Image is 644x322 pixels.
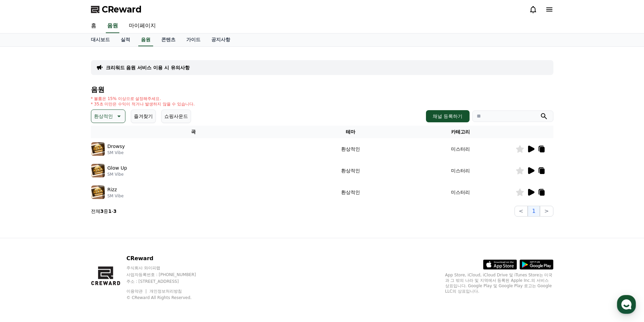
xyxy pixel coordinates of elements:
th: 카테고리 [406,126,516,138]
p: Glow Up [108,165,127,172]
strong: 1 [108,208,112,214]
a: 공지사항 [206,33,236,46]
p: © CReward All Rights Reserved. [126,295,209,300]
strong: 3 [113,208,117,214]
p: App Store, iCloud, iCloud Drive 및 iTunes Store는 미국과 그 밖의 나라 및 지역에서 등록된 Apple Inc.의 서비스 상표입니다. Goo... [445,272,553,294]
p: CReward [126,254,209,263]
p: * 35초 미만은 수익이 적거나 발생하지 않을 수 있습니다. [91,101,195,107]
button: > [540,206,553,217]
td: 환상적인 [296,160,406,181]
a: 가이드 [181,33,206,46]
button: 쇼핑사운드 [161,109,191,123]
a: 크리워드 음원 서비스 이용 시 유의사항 [106,64,190,71]
p: SM Vibe [108,172,127,177]
img: music [91,185,105,199]
p: Rizz [108,186,117,193]
a: 음원 [138,33,153,46]
img: music [91,164,105,177]
p: 환상적인 [94,112,113,121]
th: 테마 [296,126,406,138]
h4: 음원 [91,86,553,93]
td: 미스터리 [406,181,516,203]
p: Drowsy [108,143,125,150]
a: 대시보드 [86,33,115,46]
a: CReward [91,4,142,15]
a: 마이페이지 [123,19,161,33]
p: SM Vibe [108,193,124,199]
p: 주소 : [STREET_ADDRESS] [126,279,209,284]
p: 사업자등록번호 : [PHONE_NUMBER] [126,272,209,277]
button: < [515,206,528,217]
img: music [91,142,105,156]
button: 환상적인 [91,109,125,123]
a: 실적 [115,33,136,46]
td: 미스터리 [406,138,516,160]
button: 즐겨찾기 [131,109,156,123]
span: CReward [102,4,142,15]
p: * 볼륨은 15% 이상으로 설정해주세요. [91,96,195,101]
a: 홈 [86,19,102,33]
p: 주식회사 와이피랩 [126,265,209,271]
p: SM Vibe [108,150,125,155]
a: 콘텐츠 [156,33,181,46]
button: 채널 등록하기 [426,110,469,122]
p: 전체 중 - [91,208,117,215]
a: 개인정보처리방침 [149,289,182,294]
th: 곡 [91,126,296,138]
strong: 3 [100,208,104,214]
a: 이용약관 [126,289,148,294]
td: 환상적인 [296,138,406,160]
a: 음원 [106,19,119,33]
td: 미스터리 [406,160,516,181]
td: 환상적인 [296,181,406,203]
button: 1 [528,206,540,217]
